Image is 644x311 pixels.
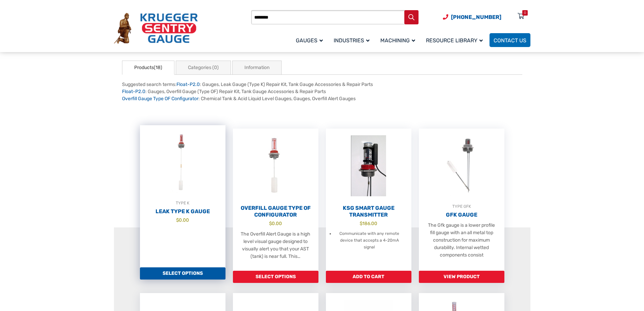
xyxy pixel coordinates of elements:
p: The Gfk gauge is a lower profile fill gauge with an all metal top construction for maximum durabi... [426,222,498,259]
a: Read more about “GFK Gauge” [419,271,504,283]
img: Krueger Sentry Gauge [114,13,198,44]
a: Machining [376,32,422,48]
div: TYPE K [140,200,225,206]
span: Gauges [296,37,323,44]
span: Industries [334,37,369,44]
bdi: 0.00 [269,221,282,226]
a: Information [232,61,282,75]
span: Contact Us [494,37,526,44]
a: Products(18) [122,61,174,75]
span: Machining [380,37,415,44]
a: Add to cart: “Leak Type K Gauge” [140,267,225,280]
a: Float-P2.0 [176,82,200,87]
h2: GFK Gauge [419,212,504,218]
span: [PHONE_NUMBER] [451,14,501,20]
a: TYPE KLeak Type K Gauge $0.00 [140,125,225,267]
a: Add to cart: “KSG Smart Gauge Transmitter” [326,271,411,283]
span: Resource Library [426,37,483,44]
a: Float-P2.0 [122,89,145,94]
a: Industries [330,32,376,48]
a: Contact Us [490,33,530,47]
h2: Overfill Gauge Type OF Configurator [233,205,318,218]
img: KSG Smart Gauge Transmitter [326,129,411,203]
a: Overfill Gauge Type OF Configurator [122,96,198,102]
p: The Overfill Alert Gauge is a high level visual gauge designed to visually alert you that your AS... [240,230,312,260]
img: GFK Gauge [419,129,504,203]
img: Overfill Gauge Type OF Configurator [233,129,318,203]
img: Leak Detection Gauge [140,125,225,200]
bdi: 186.00 [360,221,377,226]
span: $ [269,221,272,226]
div: Suggested search terms: : Gauges, Leak Gauge (Type K) Repair Kit, Tank Gauge Accessories & Repair... [122,81,522,102]
a: Resource Library [422,32,490,48]
a: Overfill Gauge Type OF Configurator $0.00 The Overfill Alert Gauge is a high level visual gauge d... [233,129,318,271]
span: $ [176,217,179,223]
a: Phone Number (920) 434-8860 [443,13,501,21]
div: 0 [524,10,526,16]
span: $ [360,221,362,226]
a: Add to cart: “Overfill Gauge Type OF Configurator” [233,271,318,283]
h2: KSG Smart Gauge Transmitter [326,205,411,218]
a: KSG Smart Gauge Transmitter $186.00 Communicate with any remote device that accepts a 4-20mA signal [326,129,411,271]
bdi: 0.00 [176,217,189,223]
li: Communicate with any remote device that accepts a 4-20mA signal [334,230,405,251]
a: TYPE GFKGFK Gauge The Gfk gauge is a lower profile fill gauge with an all metal top construction ... [419,129,504,271]
h2: Leak Type K Gauge [140,208,225,215]
div: TYPE GFK [419,203,504,210]
a: Categories (0) [176,61,231,75]
a: Gauges [292,32,330,48]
